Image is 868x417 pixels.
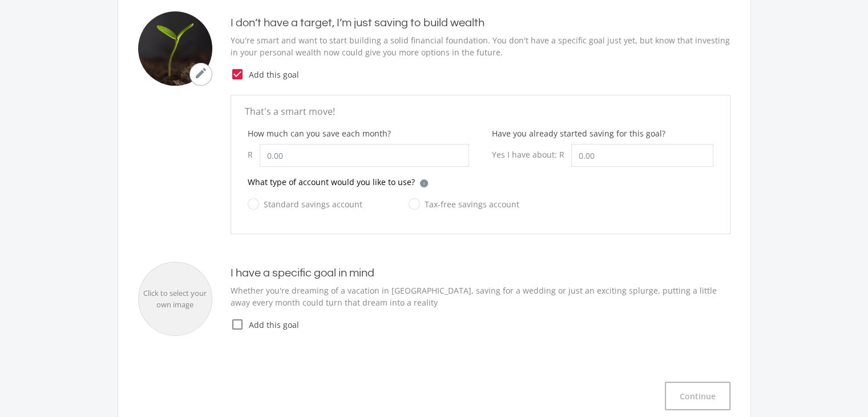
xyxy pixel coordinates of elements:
[409,197,519,211] label: Tax-free savings account
[231,16,730,30] h4: I don’t have a target, I’m just saving to build wealth
[665,382,730,410] button: Continue
[260,144,469,167] input: 0.00
[231,67,244,81] i: check_box
[248,144,260,165] div: R
[248,176,415,188] p: What type of account would you like to use?
[248,127,391,139] label: How much can you save each month?
[231,34,730,58] p: You're smart and want to start building a solid financial foundation. You don't have a specific g...
[194,66,208,80] i: mode_edit
[244,319,730,331] span: Add this goal
[231,266,730,280] h4: I have a specific goal in mind
[245,105,716,118] p: That's a smart move!
[420,179,428,187] div: i
[189,63,212,86] button: mode_edit
[139,288,212,310] div: Click to select your own image
[231,284,730,308] p: Whether you're dreaming of a vacation in [GEOGRAPHIC_DATA], saving for a wedding or just an excit...
[492,144,571,165] div: Yes I have about: R
[492,127,665,139] label: Have you already started saving for this goal?
[571,144,713,167] input: 0.00
[231,318,244,331] i: check_box_outline_blank
[248,197,362,211] label: Standard savings account
[244,69,730,81] span: Add this goal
